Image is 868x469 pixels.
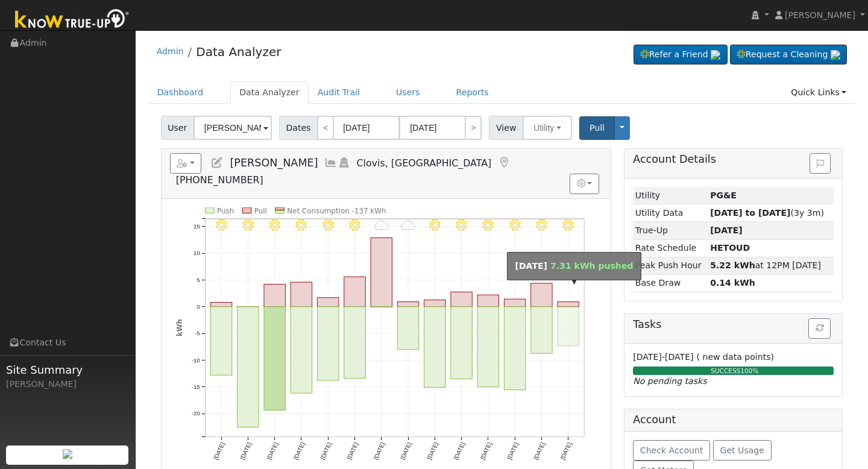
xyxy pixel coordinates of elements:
[157,46,184,56] a: Admin
[215,219,227,231] i: 9/12 - Clear
[230,81,309,104] a: Data Analyzer
[558,302,579,307] rect: onclick=""
[269,219,280,231] i: 9/14 - Clear
[634,45,728,65] a: Refer a Friend
[192,411,201,417] text: -20
[720,445,764,455] span: Get Usage
[338,157,351,169] a: Login As (last Never)
[477,295,498,307] rect: onclick=""
[489,116,523,140] span: View
[371,238,392,307] rect: onclick=""
[456,219,467,231] i: 9/21 - Clear
[633,153,834,166] h5: Account Details
[506,441,520,461] text: [DATE]
[345,441,359,461] text: [DATE]
[210,157,224,169] a: Edit User (19720)
[590,123,605,133] span: Pull
[640,445,703,455] span: Check Account
[730,45,847,65] a: Request a Cleaning
[292,441,306,461] text: [DATE]
[447,81,498,104] a: Reports
[399,441,413,461] text: [DATE]
[193,223,200,230] text: 15
[265,441,279,461] text: [DATE]
[633,239,708,257] td: Rate Schedule
[387,81,429,104] a: Users
[531,283,552,307] rect: onclick=""
[708,257,834,274] td: at 12PM [DATE]
[148,81,213,104] a: Dashboard
[536,219,547,231] i: 9/24 - Clear
[713,440,772,461] button: Get Usage
[558,307,579,346] rect: onclick=""
[483,219,494,231] i: 9/22 - Clear
[710,208,824,218] span: (3y 3m)
[230,157,318,169] span: [PERSON_NAME]
[633,414,676,426] h5: Account
[344,307,365,379] rect: onclick=""
[192,357,201,364] text: -10
[424,300,445,306] rect: onclick=""
[195,330,200,336] text: -5
[505,299,526,307] rect: onclick=""
[217,207,234,215] text: Push
[424,307,445,388] rect: onclick=""
[279,116,318,140] span: Dates
[197,303,200,310] text: 0
[633,318,834,331] h5: Tasks
[633,352,693,362] span: [DATE]-[DATE]
[291,307,312,394] rect: onclick=""
[9,7,136,34] img: Know True-Up
[212,441,226,461] text: [DATE]
[63,449,72,459] img: retrieve
[810,153,831,174] button: Issue History
[710,278,755,288] strong: 0.14 kWh
[451,292,472,307] rect: onclick=""
[193,116,272,140] input: Select a User
[429,219,441,231] i: 9/20 - Clear
[579,116,615,140] button: Pull
[710,190,737,200] strong: ID: 14699704, authorized: 07/25/24
[497,157,511,169] a: Map
[239,441,253,461] text: [DATE]
[237,307,259,427] rect: onclick=""
[451,307,472,379] rect: onclick=""
[319,441,333,461] text: [DATE]
[533,441,547,461] text: [DATE]
[479,441,493,461] text: [DATE]
[559,441,573,461] text: [DATE]
[176,174,263,186] span: [PHONE_NUMBER]
[317,307,338,380] rect: onclick=""
[808,318,831,339] button: Refresh
[710,225,743,235] strong: [DATE]
[374,219,389,231] i: 9/18 - MostlyCloudy
[6,378,129,391] div: [PERSON_NAME]
[295,219,307,231] i: 9/15 - Clear
[401,219,415,231] i: 9/19 - MostlyCloudy
[633,274,708,292] td: Base Draw
[633,204,708,222] td: Utility Data
[630,367,839,376] div: SUCCESS
[562,219,574,231] i: 9/25 - MostlyClear
[633,187,708,204] td: Utility
[309,81,369,104] a: Audit Trail
[291,282,312,307] rect: onclick=""
[426,441,439,461] text: [DATE]
[523,116,572,140] button: Utility
[357,157,492,169] span: Clovis, [GEOGRAPHIC_DATA]
[453,441,467,461] text: [DATE]
[477,307,498,387] rect: onclick=""
[697,352,774,362] span: ( new data points)
[193,250,200,256] text: 10
[349,219,360,231] i: 9/17 - Clear
[175,319,183,336] text: kWh
[633,257,708,274] td: Peak Push Hour
[317,116,334,140] a: <
[322,219,334,231] i: 9/16 - Clear
[515,261,547,271] strong: [DATE]
[287,207,386,215] text: Net Consumption -137 kWh
[324,157,338,169] a: Multi-Series Graph
[782,81,855,104] a: Quick Links
[373,441,386,461] text: [DATE]
[192,383,200,390] text: -15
